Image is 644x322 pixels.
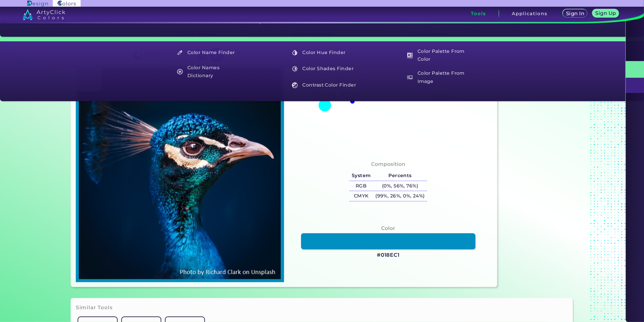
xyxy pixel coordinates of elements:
[373,191,427,201] h5: (99%, 26%, 0%, 24%)
[79,69,281,279] img: img_pavlin.jpg
[563,9,588,18] a: Sign In
[27,1,48,6] img: ArtyClick Design logo
[289,63,360,75] a: Color Shades Finder
[349,171,373,181] h5: System
[371,160,405,169] h4: Composition
[404,69,475,86] a: Color Palette From Image
[177,50,183,56] img: icon_color_name_finder_white.svg
[373,181,427,191] h5: (0%, 56%, 76%)
[381,224,395,233] h4: Color
[174,63,245,80] h5: Color Names Dictionary
[377,252,400,259] h3: #018EC1
[595,11,616,16] h5: Sign Up
[512,11,548,16] h3: Applications
[404,47,475,64] h5: Color Palette From Color
[289,47,360,58] a: Color Hue Finder
[404,47,475,64] a: Color Palette From Color
[500,30,575,224] iframe: Advertisement
[177,69,183,75] img: icon_color_names_dictionary_white.svg
[22,9,65,20] img: logo_artyclick_colors_white.svg
[349,181,373,191] h5: RGB
[566,11,585,16] h5: Sign In
[292,66,298,72] img: icon_color_shades_white.svg
[289,63,360,75] h5: Color Shades Finder
[174,47,245,58] h5: Color Name Finder
[174,47,245,58] a: Color Name Finder
[76,304,113,311] h3: Similar Tools
[471,11,486,16] h3: Tools
[289,47,360,58] h5: Color Hue Finder
[404,69,475,86] h5: Color Palette From Image
[592,9,619,18] a: Sign Up
[289,79,360,91] h5: Contrast Color Finder
[373,171,427,181] h5: Percents
[407,74,413,80] img: icon_palette_from_image_white.svg
[292,50,298,56] img: icon_color_hue_white.svg
[289,79,360,91] a: Contrast Color Finder
[349,191,373,201] h5: CMYK
[407,53,413,58] img: icon_col_pal_col_white.svg
[292,82,298,88] img: icon_color_contrast_white.svg
[174,63,245,80] a: Color Names Dictionary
